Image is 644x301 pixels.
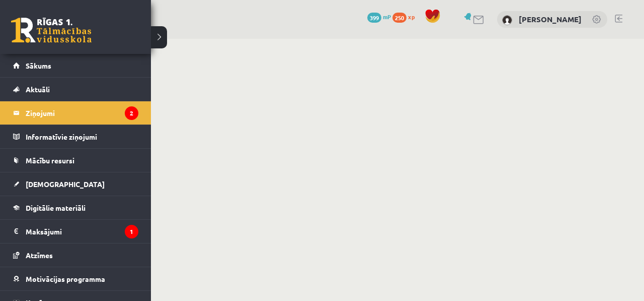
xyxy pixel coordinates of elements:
a: [PERSON_NAME] [519,14,582,24]
legend: Maksājumi [26,220,138,243]
a: 399 mP [367,13,391,21]
span: 399 [367,13,381,23]
span: Digitālie materiāli [26,203,86,212]
a: Digitālie materiāli [13,196,138,219]
a: [DEMOGRAPHIC_DATA] [13,172,138,196]
a: Mācību resursi [13,149,138,172]
span: [DEMOGRAPHIC_DATA] [26,179,105,189]
a: Aktuāli [13,78,138,101]
i: 2 [125,106,138,120]
a: Atzīmes [13,244,138,267]
img: Jegors Rogoļevs [502,15,512,25]
legend: Ziņojumi [26,101,138,125]
legend: Informatīvie ziņojumi [26,125,138,148]
a: Rīgas 1. Tālmācības vidusskola [11,18,92,43]
a: Maksājumi1 [13,220,138,243]
a: Ziņojumi2 [13,101,138,125]
a: Sākums [13,54,138,77]
a: 250 xp [392,13,420,21]
span: Sākums [26,61,51,70]
a: Informatīvie ziņojumi [13,125,138,148]
span: Motivācijas programma [26,274,105,283]
span: 250 [392,13,407,23]
i: 1 [125,225,138,238]
a: Motivācijas programma [13,267,138,290]
span: Atzīmes [26,251,53,260]
span: Mācību resursi [26,156,74,165]
span: mP [383,13,391,21]
span: xp [408,13,415,21]
span: Aktuāli [26,85,50,94]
